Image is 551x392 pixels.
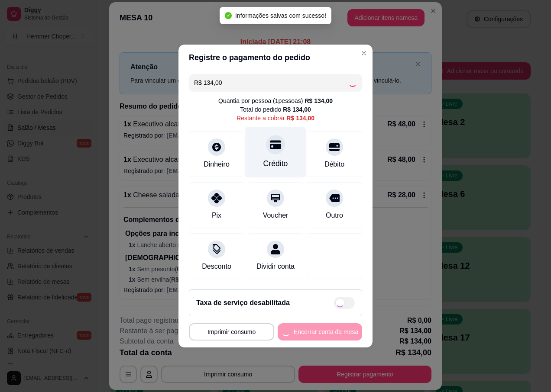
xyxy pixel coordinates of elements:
[256,261,295,272] div: Dividir conta
[196,298,290,308] h2: Taxa de serviço desabilitada
[202,261,231,272] div: Desconto
[305,96,333,105] div: R$ 134,00
[204,159,230,170] div: Dinheiro
[212,210,221,221] div: Pix
[283,105,311,114] div: R$ 134,00
[237,114,314,122] div: Restante a cobrar
[357,46,371,60] button: Close
[240,105,311,114] div: Total do pedido
[218,96,333,105] div: Quantia por pessoa ( 1 pessoas)
[235,12,326,19] span: Informações salvas com sucesso!
[189,323,274,341] button: Imprimir consumo
[263,210,288,221] div: Voucher
[286,114,314,122] div: R$ 134,00
[348,78,357,87] div: Loading
[178,45,373,71] header: Registre o pagamento do pedido
[326,210,343,221] div: Outro
[225,12,232,19] span: check-circle
[194,74,348,91] input: Ex.: hambúrguer de cordeiro
[324,159,344,170] div: Débito
[263,158,288,169] div: Crédito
